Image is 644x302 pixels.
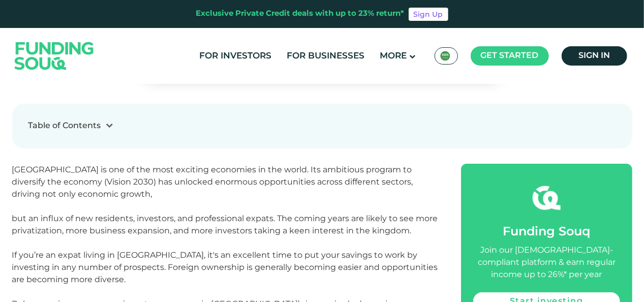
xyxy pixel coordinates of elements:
[28,120,101,132] div: Table of Contents
[380,52,407,61] span: More
[578,52,610,59] span: Sign in
[196,8,405,20] div: Exclusive Private Credit deals with up to 23% return*
[503,226,590,238] span: Funding Souq
[440,51,450,61] img: SA Flag
[473,245,620,281] div: Join our [DEMOGRAPHIC_DATA]-compliant platform & earn regular income up to 26%* per year
[12,165,438,235] span: [GEOGRAPHIC_DATA] is one of the most exciting economies in the world. Its ambitious program to di...
[409,8,448,21] a: Sign Up
[197,48,274,65] a: For Investors
[533,184,561,212] img: fsicon
[562,46,627,66] a: Sign in
[285,48,367,65] a: For Businesses
[481,52,539,59] span: Get started
[5,30,104,81] img: Logo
